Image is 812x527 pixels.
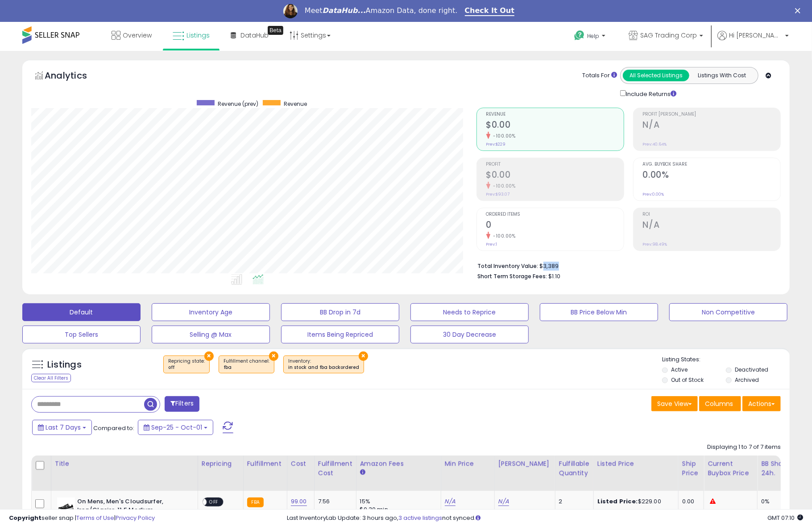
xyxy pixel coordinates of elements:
[717,31,789,51] a: Hi [PERSON_NAME]
[486,212,624,217] span: Ordered Items
[247,498,264,507] small: FBA
[640,31,697,40] span: SAG Trading Corp
[398,514,442,522] a: 3 active listings
[138,420,213,435] button: Sep-25 - Oct-01
[643,142,667,147] small: Prev: 40.64%
[708,459,754,478] div: Current Buybox Price
[281,303,399,321] button: BB Drop in 7d
[486,112,624,117] span: Revenue
[707,443,781,452] div: Displaying 1 to 7 of 7 items
[224,358,269,371] span: Fulfillment channel :
[224,364,269,371] div: fba
[613,88,687,98] div: Include Returns
[410,303,529,321] button: Needs to Reprice
[682,459,700,478] div: Ship Price
[559,459,590,478] div: Fulfillable Quantity
[540,303,658,321] button: BB Price Below Min
[465,6,515,16] a: Check It Out
[582,71,617,80] div: Totals For
[165,396,199,412] button: Filters
[207,498,221,506] span: OFF
[360,459,437,468] div: Amazon Fees
[643,192,664,197] small: Prev: 0.00%
[283,22,337,49] a: Settings
[202,459,240,468] div: Repricing
[291,459,311,468] div: Cost
[152,303,270,321] button: Inventory Age
[597,497,638,506] b: Listed Price:
[498,459,551,468] div: [PERSON_NAME]
[486,242,497,247] small: Prev: 1
[597,498,671,506] div: $229.00
[284,100,307,108] span: Revenue
[742,396,781,411] button: Actions
[735,366,768,373] label: Deactivated
[318,498,349,506] div: 7.56
[55,459,194,468] div: Title
[682,498,697,506] div: 0.00
[46,423,81,432] span: Last 7 Days
[360,468,365,477] small: Amazon Fees.
[567,23,614,51] a: Help
[643,120,780,132] h2: N/A
[486,220,624,232] h2: 0
[151,423,202,432] span: Sep-25 - Oct-01
[729,31,783,40] span: Hi [PERSON_NAME]
[269,351,278,361] button: ×
[247,459,283,468] div: Fulfillment
[490,133,516,139] small: -100.00%
[152,326,270,343] button: Selling @ Max
[57,498,75,515] img: 31ZwzqwyeOL._SL40_.jpg
[643,212,780,217] span: ROI
[587,32,599,40] span: Help
[323,6,366,15] i: DataHub...
[204,351,214,361] button: ×
[597,459,675,468] div: Listed Price
[318,459,352,478] div: Fulfillment Cost
[116,514,155,522] a: Privacy Policy
[689,70,755,81] button: Listings With Cost
[281,326,399,343] button: Items Being Repriced
[9,514,155,523] div: seller snap | |
[31,374,71,382] div: Clear All Filters
[478,262,539,270] b: Total Inventory Value:
[643,242,667,247] small: Prev: 98.49%
[186,31,210,40] span: Listings
[268,26,283,35] div: Tooltip anchor
[360,506,434,514] div: $0.30 min
[218,100,258,108] span: Revenue (prev)
[287,514,803,523] div: Last InventoryLab Update: 3 hours ago, not synced.
[288,358,359,371] span: Inventory :
[651,396,698,411] button: Save View
[359,351,368,361] button: ×
[735,376,759,384] label: Archived
[166,22,216,49] a: Listings
[767,514,803,522] span: 2025-10-9 07:10 GMT
[761,498,791,506] div: 0%
[410,326,529,343] button: 30 Day Decrease
[22,326,141,343] button: Top Sellers
[671,366,688,373] label: Active
[76,514,114,522] a: Terms of Use
[9,514,41,522] strong: Copyright
[795,8,804,13] div: Close
[490,183,516,189] small: -100.00%
[486,162,624,167] span: Profit
[643,170,780,182] h2: 0.00%
[305,6,458,15] div: Meet Amazon Data, done right.
[32,420,92,435] button: Last 7 Days
[662,356,790,364] p: Listing States:
[478,272,547,280] b: Short Term Storage Fees:
[574,30,585,41] i: Get Help
[643,220,780,232] h2: N/A
[549,272,561,280] span: $1.10
[761,459,794,478] div: BB Share 24h.
[486,170,624,182] h2: $0.00
[291,497,307,506] a: 99.00
[622,22,710,51] a: SAG Trading Corp
[105,22,158,49] a: Overview
[498,497,509,506] a: N/A
[360,498,434,506] div: 15%
[671,376,704,384] label: Out of Stock
[643,162,780,167] span: Avg. Buybox Share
